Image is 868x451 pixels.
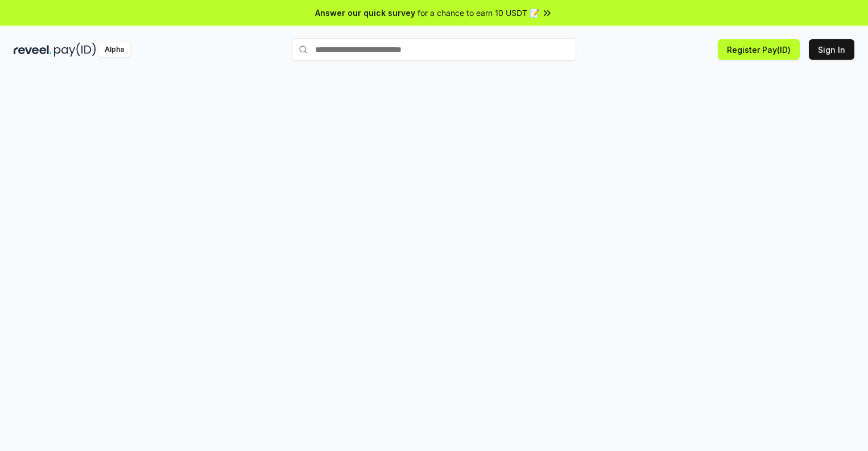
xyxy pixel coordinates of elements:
[315,7,415,19] span: Answer our quick survey
[14,43,52,57] img: reveel_dark
[809,39,854,60] button: Sign In
[718,39,800,60] button: Register Pay(ID)
[98,43,130,57] div: Alpha
[54,43,96,57] img: pay_id
[418,7,539,19] span: for a chance to earn 10 USDT 📝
